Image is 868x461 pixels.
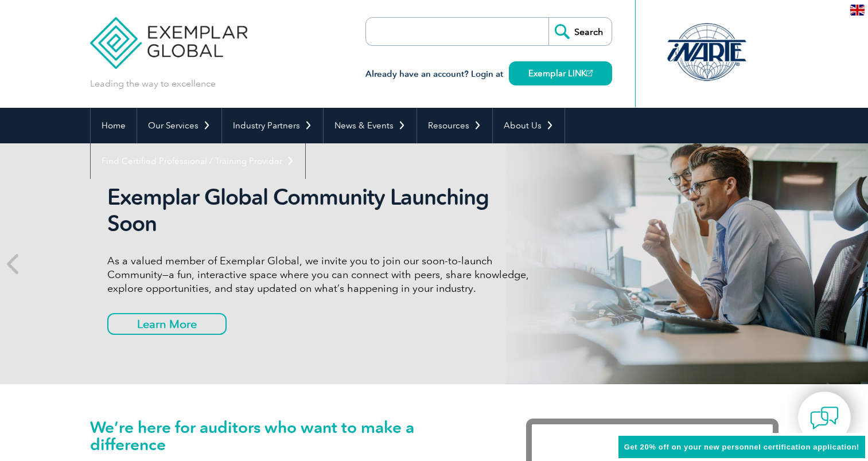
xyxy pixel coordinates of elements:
[222,108,323,143] a: Industry Partners
[417,108,492,143] a: Resources
[324,108,417,143] a: News & Events
[137,108,221,143] a: Our Services
[624,443,859,451] span: Get 20% off on your new personnel certification application!
[91,108,137,143] a: Home
[850,5,865,15] img: en
[90,77,216,90] p: Leading the way to excellence
[365,67,612,81] h3: Already have an account? Login at
[493,108,565,143] a: About Us
[107,313,227,335] a: Learn More
[810,404,839,432] img: contact-chat.png
[90,419,492,453] h1: We’re here for auditors who want to make a difference
[107,184,538,237] h2: Exemplar Global Community Launching Soon
[107,254,538,295] p: As a valued member of Exemplar Global, we invite you to join our soon-to-launch Community—a fun, ...
[548,18,612,45] input: Search
[509,61,612,85] a: Exemplar LINK
[91,143,305,179] a: Find Certified Professional / Training Provider
[586,70,593,76] img: open_square.png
